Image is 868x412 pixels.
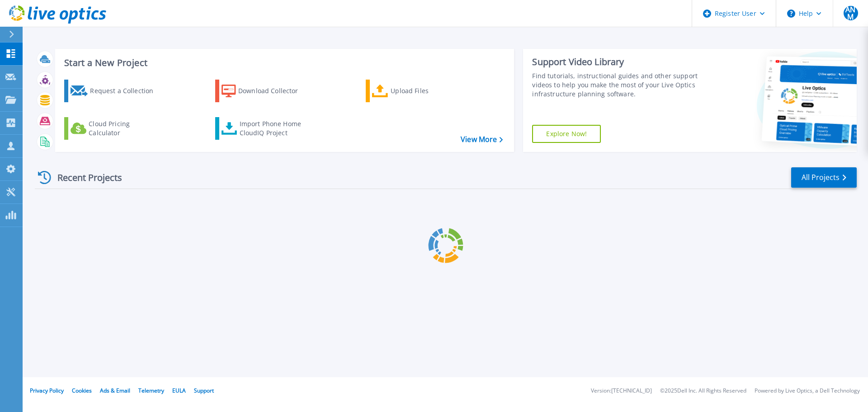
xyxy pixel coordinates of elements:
a: Upload Files [366,80,467,102]
li: © 2025 Dell Inc. All Rights Reserved [660,388,746,394]
li: Version: [TECHNICAL_ID] [591,388,652,394]
a: View More [461,135,503,144]
div: Recent Projects [35,166,134,189]
a: Request a Collection [64,80,165,102]
div: Find tutorials, instructional guides and other support videos to help you make the most of your L... [532,71,702,99]
span: ANM [844,6,858,20]
div: Request a Collection [90,82,162,100]
a: Privacy Policy [30,387,64,394]
a: EULA [172,387,186,394]
h3: Start a New Project [64,58,503,68]
a: Ads & Email [100,387,130,394]
a: Telemetry [138,387,164,394]
a: Download Collector [215,80,316,102]
div: Download Collector [238,82,311,100]
a: Cloud Pricing Calculator [64,117,165,140]
div: Upload Files [391,82,463,100]
li: Powered by Live Optics, a Dell Technology [755,388,860,394]
div: Import Phone Home CloudIQ Project [240,119,310,137]
a: All Projects [791,167,857,188]
a: Explore Now! [532,125,601,143]
div: Cloud Pricing Calculator [89,119,161,137]
a: Support [194,387,214,394]
a: Cookies [72,387,92,394]
div: Support Video Library [532,56,702,68]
